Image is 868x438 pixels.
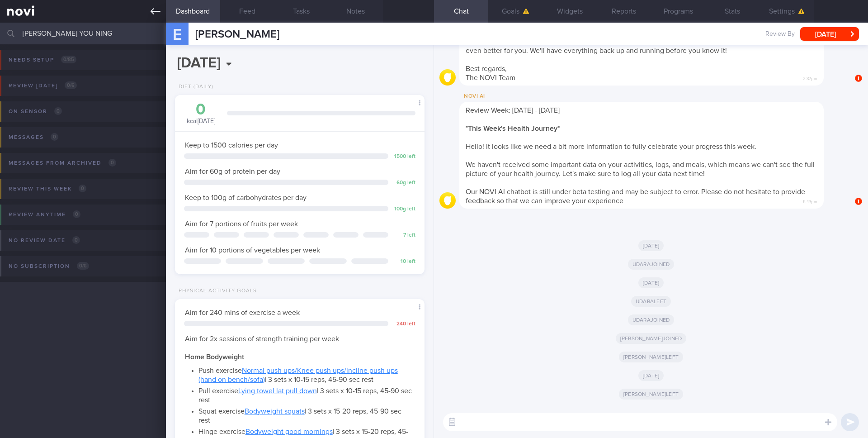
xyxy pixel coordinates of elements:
span: 0 [72,236,80,244]
span: [PERSON_NAME] left [619,389,683,400]
span: [DATE] [638,240,664,251]
span: Hello! It looks like we need a bit more information to fully celebrate your progress this week. [466,143,756,150]
div: 10 left [393,258,415,265]
li: Squat exercise | 3 sets x 15-20 reps, 45-90 sec rest [198,405,415,425]
span: 0 [73,210,80,218]
div: Needs setup [6,54,79,66]
span: Aim for 7 portions of fruits per week [185,220,298,228]
a: Bodyweight squats [245,408,305,415]
span: Udara joined [628,259,675,270]
div: Review anytime [6,209,83,221]
span: Aim for 2x sessions of strength training per week [185,335,339,343]
strong: Home Bodyweight [185,353,244,361]
a: Bodyweight good mornings [245,428,333,435]
span: 0 [108,159,116,167]
span: 2:37pm [803,73,817,82]
span: The NOVI Team [466,74,515,81]
span: Aim for 240 mins of exercise a week [185,309,300,316]
div: kcal [DATE] [184,102,218,126]
span: Udara joined [628,314,675,325]
div: NOVI AI [459,91,851,102]
div: 60 g left [393,180,415,186]
span: 0 [79,185,86,192]
div: Review this week [6,183,89,195]
span: Aim for 60g of protein per day [185,168,280,175]
a: Normal push ups/Knee push ups/incline push ups (hand on bench/sofa) [198,367,398,383]
div: Messages [6,131,61,143]
span: Keep to 1500 calories per day [185,142,278,149]
span: 0 [54,107,62,115]
div: Physical Activity Goals [175,288,257,295]
span: [PERSON_NAME] [195,29,279,40]
span: Aim for 10 portions of vegetables per week [185,247,320,254]
li: Push exercise | 3 sets x 10-15 reps, 45-90 sec rest [198,364,415,384]
div: 0 [184,102,218,118]
a: Lying towel lat pull down [238,387,317,395]
span: We haven't received some important data on your activities, logs, and meals, which means we can't... [466,161,815,177]
span: [DATE] [638,277,664,288]
span: [DATE] [638,370,664,381]
span: [PERSON_NAME] joined [616,333,687,344]
div: Diet (Daily) [175,84,213,90]
span: Keep to 100g of carbohydrates per day [185,194,307,201]
span: 6:43pm [803,196,817,205]
span: Our NOVI AI chatbot is still under beta testing and may be subject to error. Please do not hesita... [466,188,805,205]
span: Udara left [631,296,671,307]
span: Review Week: [DATE] - [DATE] [466,107,560,114]
div: Review [DATE] [6,80,79,92]
span: 0 / 85 [61,56,76,63]
div: Messages from Archived [6,157,118,169]
div: 100 g left [393,206,415,213]
strong: This Week's Health Journey [468,125,557,132]
div: E [160,17,194,52]
span: 0 / 6 [65,81,77,89]
span: Best regards, [466,65,507,72]
li: Pull exercise | 3 sets x 10-15 reps, 45-90 sec rest [198,384,415,405]
span: 0 / 6 [77,262,89,270]
span: [PERSON_NAME] left [619,352,683,362]
div: No subscription [6,260,91,272]
div: 1500 left [393,153,415,160]
span: 0 [51,133,58,141]
div: 7 left [393,232,415,239]
span: Review By [765,30,795,38]
div: On sensor [6,105,64,118]
div: 240 left [393,321,415,328]
button: [DATE] [800,27,859,41]
div: No review date [6,234,82,247]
